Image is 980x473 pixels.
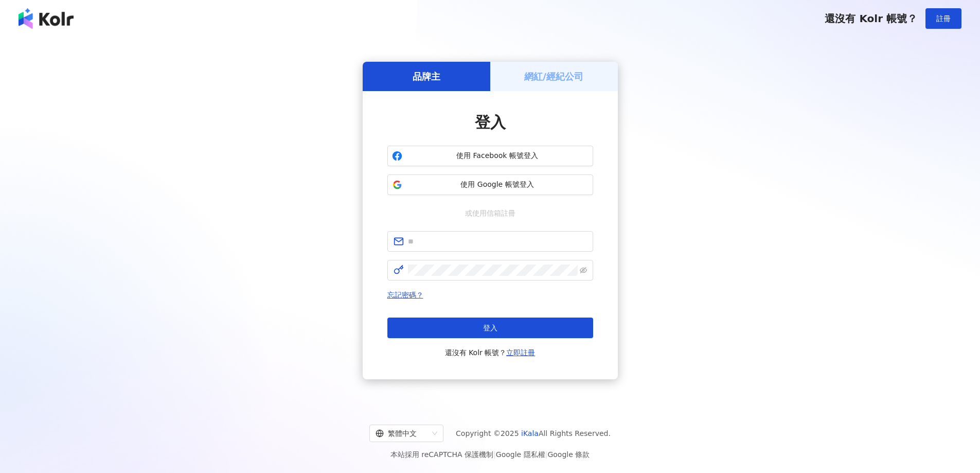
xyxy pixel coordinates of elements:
[521,429,539,437] a: iKala
[936,14,951,23] span: 註冊
[413,70,440,83] h5: 品牌主
[458,207,523,219] span: 或使用信箱註冊
[925,8,961,29] button: 註冊
[387,318,593,338] button: 登入
[580,267,587,274] span: eye-invisible
[406,151,589,161] span: 使用 Facebook 帳號登入
[387,291,423,299] a: 忘記密碼？
[506,348,535,357] a: 立即註冊
[387,174,593,195] button: 使用 Google 帳號登入
[524,70,583,83] h5: 網紅/經紀公司
[475,113,506,131] span: 登入
[19,8,74,29] img: logo
[547,450,590,459] a: Google 條款
[545,450,548,459] span: |
[496,450,545,459] a: Google 隱私權
[483,324,497,332] span: 登入
[376,425,428,442] div: 繁體中文
[493,450,496,459] span: |
[387,146,593,166] button: 使用 Facebook 帳號登入
[825,12,917,25] span: 還沒有 Kolr 帳號？
[445,346,536,359] span: 還沒有 Kolr 帳號？
[390,448,590,461] span: 本站採用 reCAPTCHA 保護機制
[406,180,589,190] span: 使用 Google 帳號登入
[456,427,611,440] span: Copyright © 2025 All Rights Reserved.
